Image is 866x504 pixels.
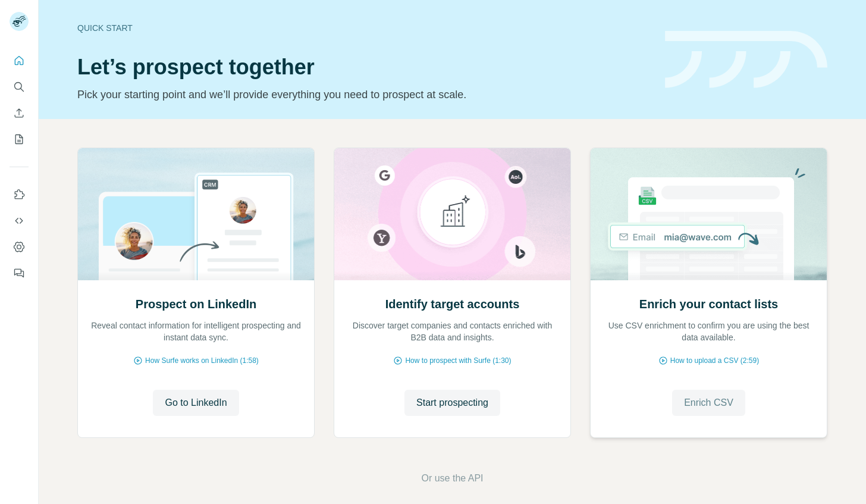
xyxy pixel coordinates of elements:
button: Feedback [10,262,29,284]
span: How to upload a CSV (2:59) [670,355,759,366]
button: Go to LinkedIn [153,390,239,416]
button: Use Surfe on LinkedIn [10,184,29,205]
img: Enrich your contact lists [590,148,827,280]
span: How to prospect with Surfe (1:30) [405,355,511,366]
button: Dashboard [10,236,29,258]
button: Search [10,76,29,98]
span: Go to LinkedIn [165,396,227,410]
span: Start prospecting [416,396,488,410]
button: Use Surfe API [10,210,29,231]
img: Prospect on LinkedIn [77,148,315,280]
img: banner [665,31,827,89]
p: Pick your starting point and we’ll provide everything you need to prospect at scale. [77,86,651,103]
div: Quick start [77,22,651,34]
button: Start prospecting [404,390,500,416]
p: Use CSV enrichment to confirm you are using the best data available. [603,320,815,343]
h2: Identify target accounts [385,296,520,312]
p: Discover target companies and contacts enriched with B2B data and insights. [346,320,558,343]
span: How Surfe works on LinkedIn (1:58) [145,355,259,366]
img: Identify target accounts [334,148,571,280]
button: Or use the API [421,471,483,486]
h2: Prospect on LinkedIn [136,296,256,312]
button: Enrich CSV [672,390,745,416]
button: Quick start [10,50,29,71]
button: My lists [10,129,29,150]
button: Enrich CSV [10,102,29,124]
h1: Let’s prospect together [77,55,651,79]
p: Reveal contact information for intelligent prospecting and instant data sync. [90,320,302,343]
h2: Enrich your contact lists [639,296,778,312]
span: Enrich CSV [684,396,733,410]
